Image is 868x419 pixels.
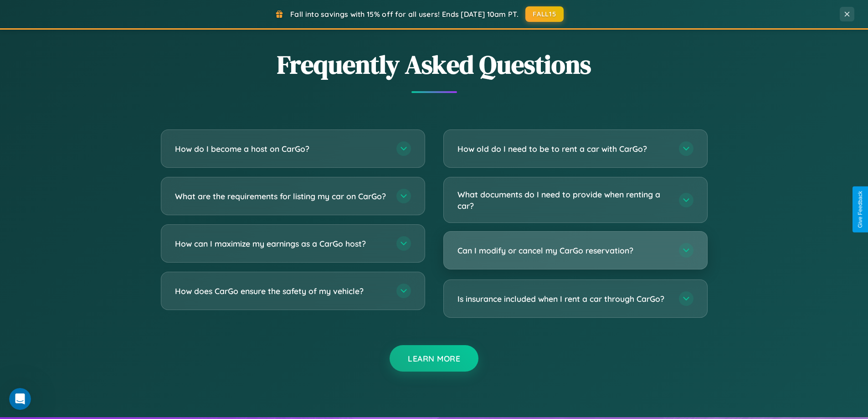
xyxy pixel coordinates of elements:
[525,6,564,22] button: FALL15
[457,245,670,256] h3: Can I modify or cancel my CarGo reservation?
[9,388,31,410] iframe: Intercom live chat
[175,285,387,297] h3: How does CarGo ensure the safety of my vehicle?
[390,345,478,372] button: Learn More
[457,189,670,211] h3: What documents do I need to provide when renting a car?
[457,143,670,155] h3: How old do I need to be to rent a car with CarGo?
[175,191,387,202] h3: What are the requirements for listing my car on CarGo?
[457,293,670,305] h3: Is insurance included when I rent a car through CarGo?
[175,238,387,249] h3: How can I maximize my earnings as a CarGo host?
[175,143,387,155] h3: How do I become a host on CarGo?
[161,47,708,82] h2: Frequently Asked Questions
[857,191,863,228] div: Give Feedback
[290,10,519,19] span: Fall into savings with 15% off for all users! Ends [DATE] 10am PT.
